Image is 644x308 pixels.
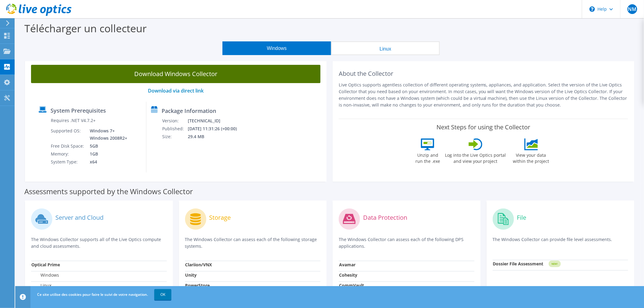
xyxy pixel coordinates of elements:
[24,21,147,35] label: Télécharger un collecteur
[162,108,216,114] label: Package Information
[209,215,231,221] label: Storage
[187,125,245,133] td: [DATE] 11:31:26 (+00:00)
[31,262,60,268] strong: Optical Prime
[363,215,407,221] label: Data Protection
[185,236,321,250] p: The Windows Collector can assess each of the following storage systems.
[445,150,506,164] label: Log into the Live Optics portal and view your project
[24,188,193,194] label: Assessments supported by the Windows Collector
[339,70,628,77] h2: About the Collector
[162,133,187,141] td: Size:
[51,142,85,150] td: Free Disk Space:
[339,282,364,288] strong: CommVault
[85,142,128,150] td: 5GB
[185,282,210,288] strong: PowerStore
[493,236,628,249] p: The Windows Collector can provide file level assessments.
[37,292,148,297] span: Ce site utilise des cookies pour faire le suivi de votre navigation.
[185,272,197,278] strong: Unity
[162,117,187,125] td: Version:
[185,262,212,268] strong: Clariion/VNX
[339,272,357,278] strong: Cohesity
[517,215,527,221] label: File
[85,158,128,166] td: x64
[331,41,440,55] button: Linux
[187,133,245,141] td: 29.4 MB
[51,117,96,124] label: Requires .NET V4.7.2+
[493,261,544,267] strong: Dossier File Assessment
[590,6,595,12] svg: \n
[148,87,204,94] a: Download via direct link
[51,127,85,142] td: Supported OS:
[509,150,553,164] label: View your data within the project
[31,282,51,289] label: Linux
[31,236,167,250] p: The Windows Collector supports all of the Live Optics compute and cloud assessments.
[31,65,320,83] a: Download Windows Collector
[222,41,331,55] button: Windows
[55,215,103,221] label: Server and Cloud
[436,124,530,131] label: Next Steps for using the Collector
[31,272,59,278] label: Windows
[85,127,128,142] td: Windows 7+ Windows 2008R2+
[551,262,558,266] tspan: NEW!
[414,150,442,164] label: Unzip and run the .exe
[154,289,171,300] a: OK
[51,107,106,114] label: System Prerequisites
[51,150,85,158] td: Memory:
[339,82,628,108] p: Live Optics supports agentless collection of different operating systems, appliances, and applica...
[339,236,474,250] p: The Windows Collector can assess each of the following DPS applications.
[339,262,355,268] strong: Avamar
[51,158,85,166] td: System Type:
[162,125,187,133] td: Published:
[85,150,128,158] td: 1GB
[628,4,637,14] span: NM
[187,117,245,125] td: [TECHNICAL_ID]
